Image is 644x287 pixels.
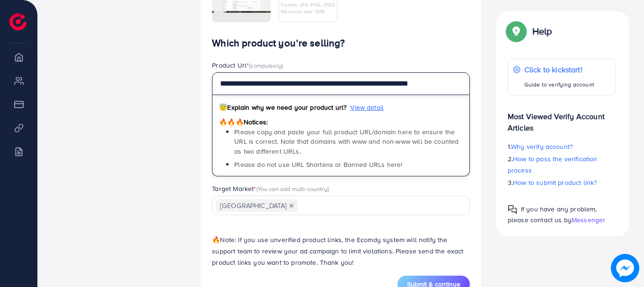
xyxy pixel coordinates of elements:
[219,103,346,112] span: Explain why we need your product url?
[212,196,470,215] div: Search for option
[212,61,283,70] label: Product Url
[508,23,525,40] img: Popup guide
[513,178,597,187] span: How to submit product link?
[256,184,329,193] span: (You can add multi-country)
[281,1,335,8] p: Format: JPG, PNG, JPEG
[234,160,402,169] span: Please do not use URL Shortens or Banned URLs here!
[611,254,639,282] img: image
[212,184,329,193] label: Target Market
[532,26,552,37] p: Help
[216,199,298,212] span: [GEOGRAPHIC_DATA]
[9,13,26,30] img: logo
[508,103,616,133] p: Most Viewed Verify Account Articles
[508,177,616,188] p: 3.
[219,103,227,112] span: 😇
[524,79,594,90] p: Guide to verifying account
[511,142,573,151] span: Why verify account?
[299,199,458,213] input: Search for option
[249,61,283,70] span: (compulsory)
[234,127,459,156] span: Please copy and paste your full product URL/domain here to ensure the URL is correct. Note that d...
[508,154,598,175] span: How to pass the verification process
[212,234,470,268] p: Note: If you use unverified product links, the Ecomdy system will notify the support team to revi...
[350,103,384,112] span: View detail
[219,117,243,127] span: 🔥🔥🔥
[508,204,597,225] span: If you have any problem, please contact us by
[281,8,335,15] p: Maximum size: 5MB
[508,141,616,152] p: 1.
[212,37,470,49] h4: Which product you’re selling?
[508,205,517,214] img: Popup guide
[572,215,605,225] span: Messenger
[508,153,616,176] p: 2.
[289,203,294,208] button: Deselect Pakistan
[219,117,268,127] span: Notices:
[212,235,220,244] span: 🔥
[524,64,594,75] p: Click to kickstart!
